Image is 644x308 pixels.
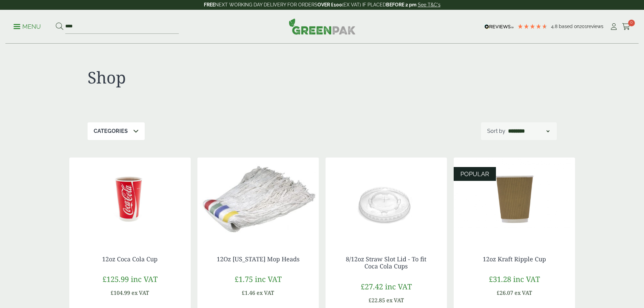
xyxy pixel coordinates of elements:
[628,20,635,26] span: 0
[551,24,559,29] span: 4.8
[88,68,322,87] h1: Shop
[204,2,215,7] strong: FREE
[515,289,532,297] span: ex VAT
[454,158,575,242] img: 12oz Kraft Ripple Cup-0
[326,158,447,242] img: 12oz straw slot coke cup lid
[361,281,383,291] span: £27.42
[368,297,385,304] span: £22.85
[513,274,540,284] span: inc VAT
[579,24,587,29] span: 201
[385,281,412,291] span: inc VAT
[255,274,282,284] span: inc VAT
[386,2,416,7] strong: BEFORE 2 pm
[507,127,551,135] select: Shop order
[102,274,129,284] span: £125.99
[346,255,426,270] a: 8/12oz Straw Slot Lid - To fit Coca Cola Cups
[132,289,149,297] span: ex VAT
[610,23,618,30] i: My Account
[197,158,319,242] img: 4030049A-12oz-Kentucky-Mop-Head
[418,2,440,7] a: See T&C's
[317,2,342,7] strong: OVER £100
[386,297,404,304] span: ex VAT
[489,274,511,284] span: £31.28
[131,274,158,284] span: inc VAT
[460,170,489,177] span: POPULAR
[102,255,158,263] a: 12oz Coca Cola Cup
[484,24,514,29] img: REVIEWS.io
[235,274,253,284] span: £1.75
[487,127,505,135] p: Sort by
[517,23,548,29] div: 4.79 Stars
[497,289,513,297] span: £26.07
[242,289,255,297] span: £1.46
[111,289,130,297] span: £104.99
[587,24,603,29] span: reviews
[69,158,191,242] img: 12oz Coca Cola Cup with coke
[94,127,128,135] p: Categories
[257,289,274,297] span: ex VAT
[622,22,630,32] a: 0
[14,23,41,29] a: Menu
[622,23,630,30] i: Cart
[14,23,41,31] p: Menu
[217,255,300,263] a: 12Oz [US_STATE] Mop Heads
[289,18,356,34] img: GreenPak Supplies
[559,24,579,29] span: Based on
[483,255,546,263] a: 12oz Kraft Ripple Cup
